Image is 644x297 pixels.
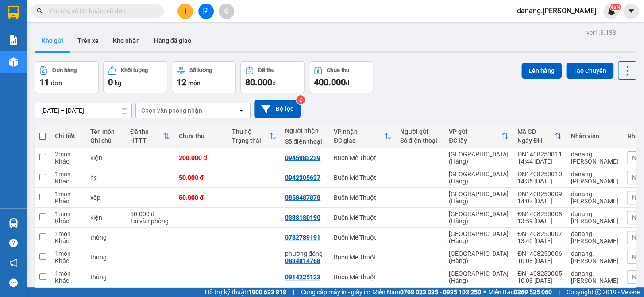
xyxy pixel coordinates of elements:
div: ver 1.8.138 [586,28,616,38]
span: ⚪️ [483,290,486,294]
div: [GEOGRAPHIC_DATA] (Hàng) [449,171,509,185]
strong: 1900 633 818 [248,289,286,296]
span: kg [115,80,121,87]
div: 13:59 [DATE] [517,217,562,225]
div: ĐN1408250010 [517,171,562,178]
div: ĐN1408250007 [517,230,562,237]
div: 0834814768 [285,257,320,264]
div: ĐN1408250009 [517,190,562,198]
div: xốp [90,194,121,201]
div: Buôn Mê Thuột [104,8,180,29]
span: danang.[PERSON_NAME] [510,5,603,16]
div: Khác [55,217,81,225]
div: Tên hàng: kiện ( : 2 ) [8,64,180,75]
span: Cung cấp máy in - giấy in: [301,287,370,297]
div: [GEOGRAPHIC_DATA] (Hàng) [449,250,509,264]
div: Đơn hàng [52,67,77,73]
div: 10:08 [DATE] [517,277,562,284]
sup: NaN [609,4,621,10]
img: solution-icon [9,35,18,45]
input: Select a date range. [35,103,131,118]
div: kiện [90,154,121,161]
div: 1 món [55,190,81,198]
span: Nhận: [104,8,125,18]
div: danang.thaison [571,171,618,185]
div: 1 món [55,171,81,178]
strong: 0369 525 060 [514,289,552,296]
th: Toggle SortBy [444,125,513,148]
th: Toggle SortBy [513,125,566,148]
div: 200.000 [102,46,181,59]
div: Trạng thái [232,137,269,144]
div: ĐC lấy [449,137,501,144]
div: ĐC giao [334,137,384,144]
span: message [9,278,18,287]
div: Buôn Mê Thuột [334,274,391,281]
img: warehouse-icon [9,57,18,67]
div: Chi tiết [55,133,81,140]
div: Tên món [90,128,121,135]
span: 0 [108,77,113,88]
div: Số điện thoại [400,137,440,144]
span: Gửi: [8,8,21,17]
div: 1 món [55,270,81,277]
button: Trên xe [70,30,106,51]
div: Buôn Mê Thuột [334,174,391,181]
span: search [37,8,43,14]
div: Buôn Mê Thuột [334,214,391,221]
div: danang.thaison [571,151,618,165]
div: Ghi chú [90,137,121,144]
div: 0338180190 [285,214,320,221]
button: Số lượng12món [172,61,236,93]
div: Số điện thoại [285,138,325,145]
div: Khác [55,198,81,205]
div: 1 món [55,210,81,217]
div: 14:44 [DATE] [517,158,562,165]
div: 1 món [55,230,81,237]
span: | [293,287,294,297]
span: question-circle [9,239,18,247]
div: Khác [55,237,81,244]
span: Miền Bắc [488,287,552,297]
div: Buôn Mê Thuột [334,234,391,241]
div: Đã thu [258,67,274,73]
span: CC : [102,49,115,58]
svg: open [238,107,245,114]
div: ĐN1408250011 [517,151,562,158]
div: [GEOGRAPHIC_DATA] (Hàng) [449,210,509,225]
button: Lên hàng [521,63,562,79]
div: thùng [90,274,121,281]
div: thùng [90,254,121,261]
div: 0858487878 [285,194,320,201]
button: Chưa thu400.000đ [309,61,373,93]
div: HTTT [130,137,163,144]
span: 400.000 [314,77,346,88]
span: plus [182,8,189,14]
div: Buôn Mê Thuột [334,194,391,201]
span: caret-down [627,7,635,15]
div: Buôn Mê Thuột [334,254,391,261]
div: ĐN1408250008 [517,210,562,217]
th: Toggle SortBy [329,125,396,148]
span: Miền Nam [372,287,481,297]
div: Tại văn phòng [130,217,170,225]
strong: 0708 023 035 - 0935 103 250 [400,289,481,296]
div: VP nhận [334,128,384,135]
div: 1 món [55,250,81,257]
span: 80.000 [245,77,272,88]
button: Kho gửi [35,30,70,51]
span: đơn [51,80,62,87]
div: 50.000 đ [179,174,223,181]
span: 12 [177,77,186,88]
div: Buôn Mê Thuột [334,154,391,161]
div: 13:40 [DATE] [517,237,562,244]
div: Khác [55,257,81,264]
div: danang.thaison [571,190,618,205]
div: 0942305637 [285,174,320,181]
span: aim [223,8,229,14]
div: Người nhận [285,127,325,134]
span: món [188,80,201,87]
div: Ngày ĐH [517,137,555,144]
div: Nhân viên [571,133,618,140]
div: 200.000 đ [179,154,223,161]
